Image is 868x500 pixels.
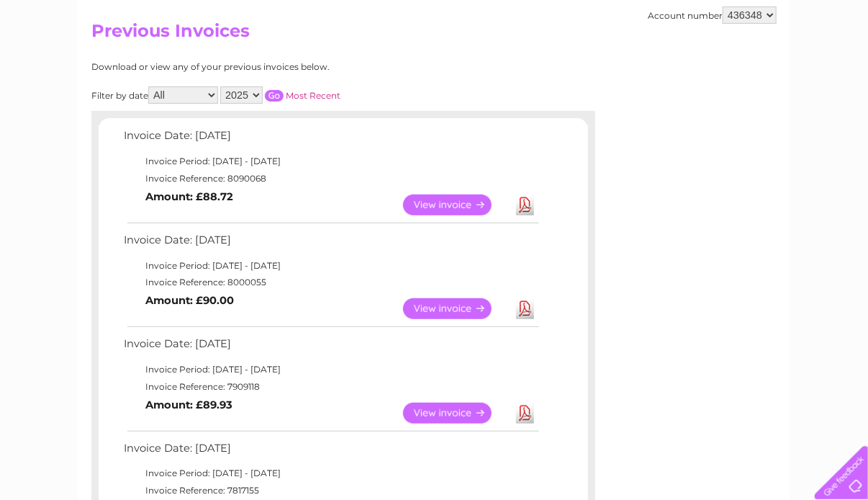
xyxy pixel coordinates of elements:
a: View [403,403,509,424]
div: Account number [648,6,777,24]
td: Invoice Reference: 7817155 [120,482,541,499]
a: Blog [743,61,764,72]
b: Amount: £89.93 [145,398,232,411]
b: Amount: £88.72 [145,190,233,203]
img: logo.png [30,37,104,81]
td: Invoice Date: [DATE] [120,439,541,465]
td: Invoice Period: [DATE] - [DATE] [120,361,541,378]
td: Invoice Reference: 8000055 [120,274,541,291]
td: Invoice Period: [DATE] - [DATE] [120,465,541,482]
a: Energy [651,61,682,72]
a: View [403,298,509,319]
h2: Previous Invoices [91,21,777,48]
a: Download [516,298,534,319]
a: View [403,195,509,215]
td: Invoice Reference: 7909118 [120,378,541,396]
td: Invoice Period: [DATE] - [DATE] [120,257,541,274]
a: Log out [820,61,854,72]
a: Download [516,195,534,215]
td: Invoice Reference: 8090068 [120,170,541,187]
td: Invoice Date: [DATE] [120,231,541,257]
a: Download [516,403,534,424]
a: Contact [772,61,808,72]
td: Invoice Date: [DATE] [120,334,541,361]
a: Water [615,61,642,72]
a: 0333 014 3131 [597,7,696,25]
b: Amount: £90.00 [145,294,234,307]
td: Invoice Period: [DATE] - [DATE] [120,153,541,170]
a: Most Recent [286,90,340,101]
a: Telecoms [691,61,734,72]
td: Invoice Date: [DATE] [120,126,541,153]
div: Filter by date [91,86,469,104]
div: Clear Business is a trading name of Verastar Limited (registered in [GEOGRAPHIC_DATA] No. 3667643... [95,8,775,70]
div: Download or view any of your previous invoices below. [91,62,469,72]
